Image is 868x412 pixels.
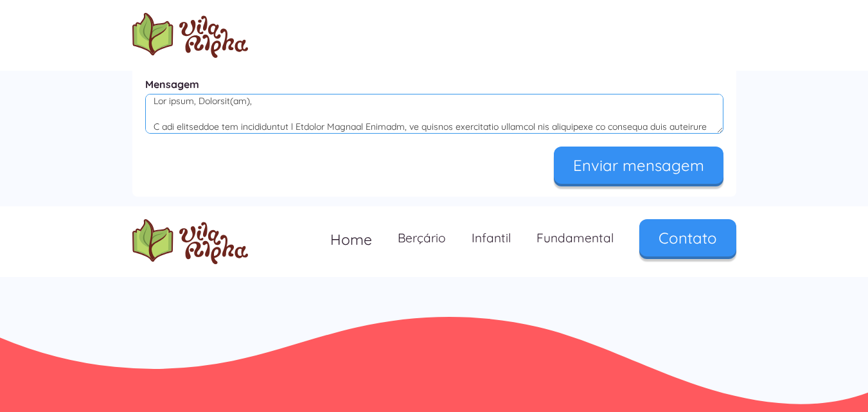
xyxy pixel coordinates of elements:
a: Fundamental [524,219,626,257]
a: Infantil [459,219,524,257]
a: Home [317,219,385,260]
span: Home [330,230,372,249]
a: home [132,13,248,58]
img: logo Escola Vila Alpha [132,219,248,264]
input: Enviar mensagem [554,147,723,184]
a: home [132,219,248,264]
a: Berçário [385,219,459,257]
img: logo Escola Vila Alpha [132,13,248,58]
a: Contato [639,219,736,256]
label: Mensagem [145,78,723,91]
